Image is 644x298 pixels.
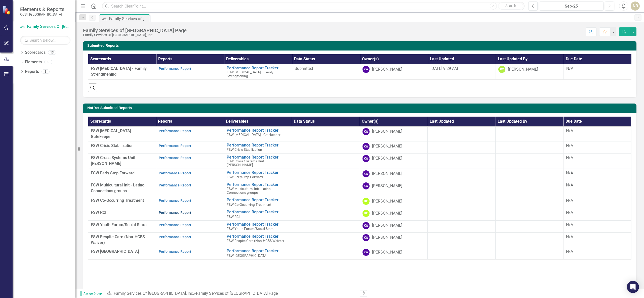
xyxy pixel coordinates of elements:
[227,175,263,179] span: FSW Early Step Forward
[227,182,289,187] a: Performance Report Tracker
[363,66,370,73] div: KW
[363,128,370,135] div: KW
[363,143,370,150] div: KW
[292,169,360,181] td: Double-Click to Edit
[227,227,273,231] span: FSW Youth Forum/Social Stars
[372,235,402,240] div: [PERSON_NAME]
[372,156,402,161] div: [PERSON_NAME]
[224,247,292,259] td: Double-Click to Edit Right Click for Context Menu
[224,181,292,196] td: Double-Click to Edit Right Click for Context Menu
[159,67,191,71] a: Performance Report
[227,155,289,160] a: Performance Report Tracker
[20,36,70,45] input: Search Below...
[372,211,402,216] div: [PERSON_NAME]
[292,64,360,80] td: Double-Click to Edit
[227,66,289,70] a: Performance Report Tracker
[566,249,629,255] div: N/A
[224,220,292,232] td: Double-Click to Edit Right Click for Context Menu
[159,156,191,160] a: Performance Report
[44,60,52,64] div: 0
[227,215,240,219] span: FSW RCI
[224,196,292,208] td: Double-Click to Edit Right Click for Context Menu
[91,143,134,148] span: FSW Crisis Stabilization
[25,50,46,56] a: Scorecards
[48,51,56,55] div: 13
[25,59,42,65] a: Elements
[631,2,640,11] button: NB
[25,69,39,75] a: Reports
[159,171,191,175] a: Performance Report
[227,128,289,133] a: Performance Report Tracker
[372,67,402,72] div: [PERSON_NAME]
[292,126,360,141] td: Double-Click to Edit
[498,3,523,10] button: Search
[372,129,402,134] div: [PERSON_NAME]
[539,2,603,11] button: Sep-25
[372,250,402,255] div: [PERSON_NAME]
[541,3,602,9] div: Sep-25
[224,126,292,141] td: Double-Click to Edit Right Click for Context Menu
[107,291,356,296] div: »
[227,203,271,207] span: FSW Co-Occurring Treatment
[227,249,289,253] a: Performance Report Tracker
[372,183,402,189] div: [PERSON_NAME]
[227,147,262,152] span: FSW Crisis Stabilization
[372,223,402,228] div: [PERSON_NAME]
[363,249,370,256] div: KW
[42,69,50,74] div: 3
[292,196,360,208] td: Double-Click to Edit
[159,183,191,187] a: Performance Report
[227,198,289,202] a: Performance Report Tracker
[91,222,146,227] span: FSW Youth Forum/Social Stars
[227,133,280,137] span: FSW [MEDICAL_DATA] - Gatekeeper
[91,66,147,77] span: FSW [MEDICAL_DATA] - Family Strengthening
[363,198,370,205] div: KF
[363,155,370,162] div: KW
[20,12,64,16] small: CCSI: [GEOGRAPHIC_DATA]
[91,128,134,139] span: FSW [MEDICAL_DATA] - Gatekeeper
[91,234,145,245] span: FSW Respite Care (Non-HCBS Waiver)
[505,4,516,8] span: Search
[159,144,191,148] a: Performance Report
[430,66,493,72] div: [DATE] 9:29 AM
[292,153,360,169] td: Double-Click to Edit
[292,208,360,220] td: Double-Click to Edit
[292,247,360,259] td: Double-Click to Edit
[372,143,402,149] div: [PERSON_NAME]
[83,33,187,37] div: Family Services Of [GEOGRAPHIC_DATA], Inc.
[91,249,139,254] span: FSW [GEOGRAPHIC_DATA]
[566,170,629,176] div: N/A
[566,210,629,216] div: N/A
[566,182,629,188] div: N/A
[566,143,629,149] div: N/A
[114,291,194,296] a: Family Services Of [GEOGRAPHIC_DATA], Inc.
[566,234,629,240] div: N/A
[566,66,629,72] div: N/A
[224,64,292,80] td: Double-Click to Edit Right Click for Context Menu
[363,210,370,217] div: KF
[3,6,11,15] img: ClearPoint Strategy
[109,16,148,22] div: Family Services of [GEOGRAPHIC_DATA] Page
[227,143,289,147] a: Performance Report Tracker
[292,220,360,232] td: Double-Click to Edit
[295,66,313,71] span: Submitted
[292,181,360,196] td: Double-Click to Edit
[363,222,370,229] div: KW
[227,170,289,175] a: Performance Report Tracker
[224,232,292,247] td: Double-Click to Edit Right Click for Context Menu
[372,171,402,177] div: [PERSON_NAME]
[498,66,505,73] div: DC
[372,198,402,204] div: [PERSON_NAME]
[566,155,629,161] div: N/A
[227,254,267,258] span: FSW [GEOGRAPHIC_DATA]
[87,44,634,47] h3: Submitted Reports
[227,70,273,78] span: FSW [MEDICAL_DATA] - Family Strengthening
[566,222,629,228] div: N/A
[196,291,278,296] div: Family Services of [GEOGRAPHIC_DATA] Page
[227,187,271,194] span: FSW Multicultural Init - Latino Connections groups
[566,198,629,204] div: N/A
[20,6,64,12] span: Elements & Reports
[363,170,370,177] div: KW
[102,2,525,11] input: Search ClearPoint...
